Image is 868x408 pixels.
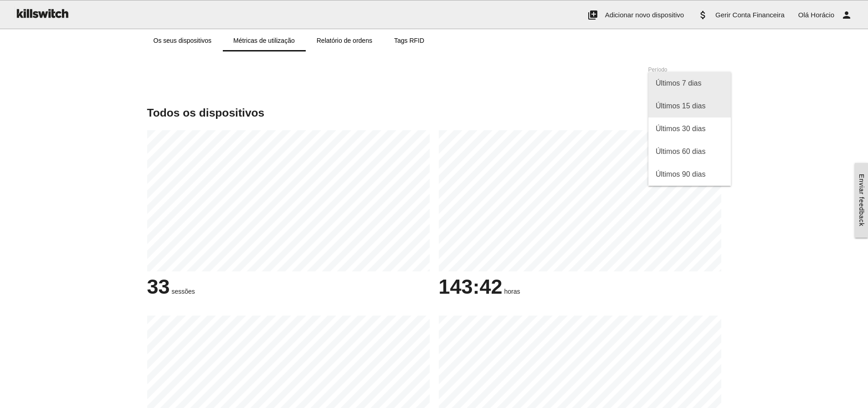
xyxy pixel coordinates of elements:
a: Métricas de utilização [222,30,306,51]
a: Os seus dispositivos [143,30,223,51]
a: Relatório de ordens [306,30,383,51]
span: Últimos 60 dias [648,140,731,163]
span: Horácio [811,11,834,19]
span: Olá [798,11,809,19]
span: 33 [147,275,170,298]
span: horas [504,288,520,295]
i: add_to_photos [587,0,598,30]
span: Gerir Conta Financeira [715,11,785,19]
span: Últimos 7 dias [648,72,731,95]
a: Enviar feedback [855,163,868,237]
a: Tags RFID [383,30,435,51]
span: Últimos 90 dias [648,163,731,186]
span: sessões [171,288,195,295]
h5: Todos os dispositivos [147,107,721,119]
label: Período [648,66,668,74]
span: Últimos 30 dias [648,117,731,140]
i: attach_money [698,0,709,30]
span: Últimos 15 dias [648,95,731,117]
img: ks-logo-black-160-b.png [14,0,70,26]
span: Adicionar novo dispositivo [605,11,684,19]
i: person [841,0,852,30]
span: 143:42 [439,275,503,298]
